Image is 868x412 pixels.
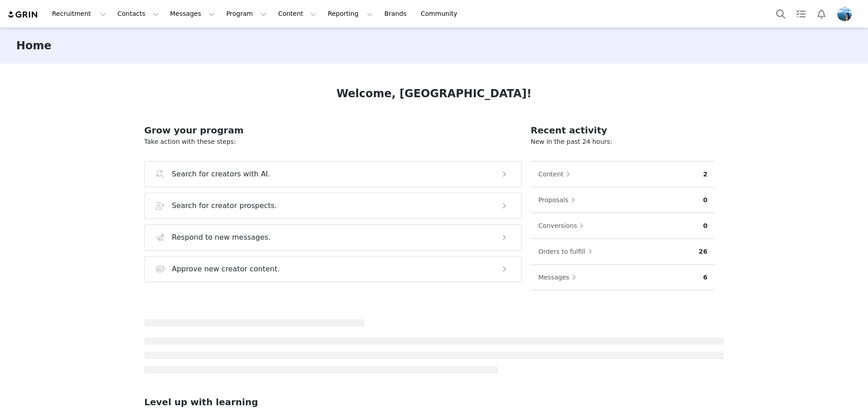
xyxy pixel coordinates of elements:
[112,4,164,24] button: Contacts
[322,4,378,24] button: Reporting
[703,170,708,179] p: 2
[379,4,415,24] a: Brands
[791,4,811,24] a: Tasks
[47,4,112,24] button: Recruitment
[538,244,597,259] button: Orders to fulfill
[144,123,522,137] h2: Grow your program
[538,218,589,233] button: Conversions
[172,232,271,243] h3: Respond to new messages.
[144,224,522,251] button: Respond to new messages.
[221,4,272,24] button: Program
[771,4,791,24] button: Search
[811,4,831,24] button: Notifications
[336,85,532,102] h1: Welcome, [GEOGRAPHIC_DATA]!
[7,10,39,19] img: grin logo
[703,195,708,205] p: 0
[273,4,322,24] button: Content
[172,169,270,180] h3: Search for creators with AI.
[531,137,715,147] p: New in the past 24 hours:
[703,273,708,282] p: 6
[699,247,708,256] p: 26
[415,4,467,24] a: Community
[144,256,522,282] button: Approve new creator content.
[538,270,581,284] button: Messages
[165,4,220,24] button: Messages
[16,38,52,54] h3: Home
[538,193,580,207] button: Proposals
[172,200,277,211] h3: Search for creator prospects.
[172,264,280,275] h3: Approve new creator content.
[144,161,522,187] button: Search for creators with AI.
[837,7,852,21] img: ab1d8336-3c7d-47da-be06-831445e0eb2a.jpg
[144,137,522,147] p: Take action with these steps:
[538,167,575,181] button: Content
[144,395,724,409] h2: Level up with learning
[531,123,715,137] h2: Recent activity
[144,193,522,219] button: Search for creator prospects.
[703,221,708,231] p: 0
[832,7,861,21] button: Profile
